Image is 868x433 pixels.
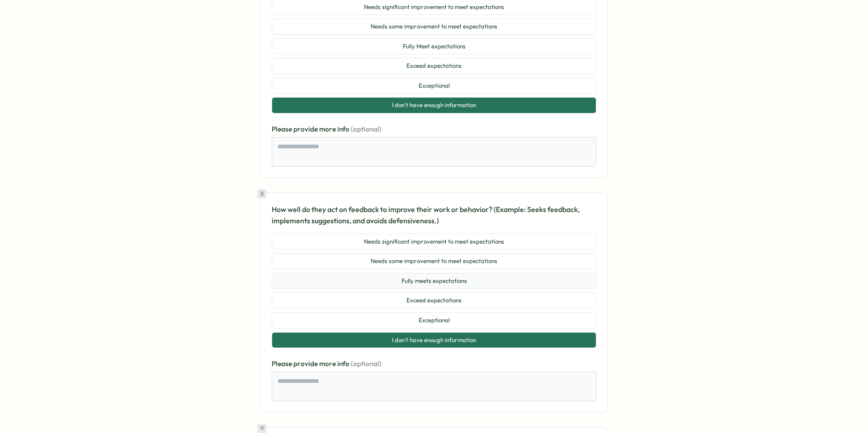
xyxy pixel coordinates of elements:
[351,359,382,368] span: (optional)
[337,125,351,133] span: info
[319,359,337,368] span: more
[272,38,596,55] button: Fully Meet expectations
[272,78,596,94] button: Exceptional
[257,424,266,433] div: 9
[272,332,596,348] button: I don't have enough information
[272,58,596,74] button: Exceed expectations
[272,292,596,309] button: Exceed expectations
[272,359,293,368] span: Please
[272,97,596,113] button: I don't have enough information
[337,359,351,368] span: info
[351,125,382,133] span: (optional)
[293,125,319,133] span: provide
[272,273,596,289] button: Fully meets expectations
[272,234,596,250] button: Needs significant improvement to meet expectations
[257,189,266,198] div: 8
[293,359,319,368] span: provide
[272,312,596,329] button: Exceptional
[272,19,596,35] button: Needs some improvement to meet expectations
[272,125,293,133] span: Please
[272,253,596,269] button: Needs some improvement to meet expectations
[319,125,337,133] span: more
[272,204,596,226] p: How well do they act on feedback to improve their work or behavior? (Example: Seeks feedback, imp...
